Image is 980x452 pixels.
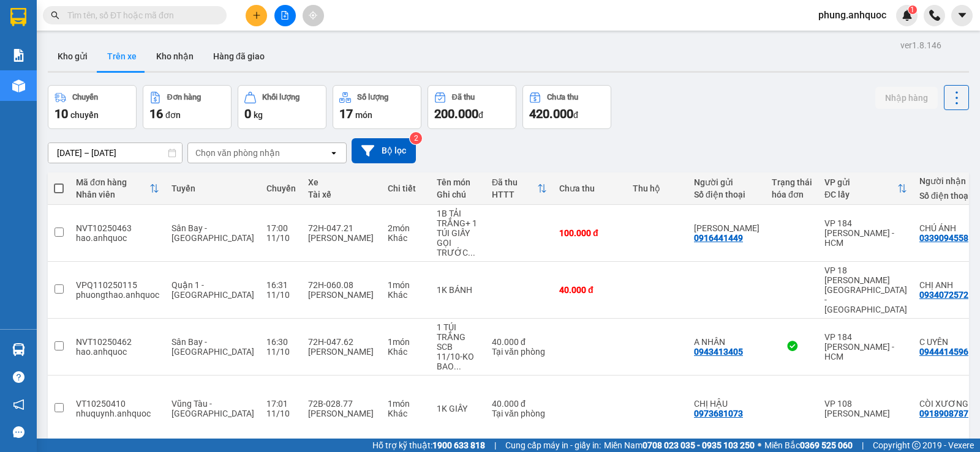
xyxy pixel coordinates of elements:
span: Sân Bay - [GEOGRAPHIC_DATA] [171,223,254,243]
span: 200.000 [434,106,478,121]
button: file-add [274,5,296,26]
div: Tại văn phòng [492,409,547,418]
img: warehouse-icon [12,343,25,356]
div: Đã thu [492,177,537,187]
div: [PERSON_NAME] [308,347,375,357]
div: 1 món [388,337,424,347]
div: Nhân viên [76,190,149,199]
span: copyright [912,441,921,450]
div: [PERSON_NAME] [308,409,375,418]
button: Chuyến10chuyến [48,85,137,129]
div: 0973681073 [694,409,743,418]
div: Khác [388,347,424,357]
span: | [494,439,496,452]
span: ... [468,248,475,257]
div: 16:31 [266,280,296,290]
div: 1K BÁNH [437,285,480,295]
span: file-add [281,11,289,20]
input: Select a date range. [48,143,182,163]
div: Chi tiết [388,183,424,193]
div: Chọn văn phòng nhận [195,147,280,159]
button: Đã thu200.000đ [428,85,516,129]
input: Tìm tên, số ĐT hoặc mã đơn [67,9,212,22]
span: ⚪️ [758,443,761,448]
div: hao.anhquoc [76,347,159,357]
button: caret-down [951,5,973,26]
button: Kho gửi [48,42,97,71]
strong: 1900 633 818 [432,440,485,450]
div: 17:00 [266,223,296,233]
span: Miền Bắc [764,439,853,452]
div: Tuyến [171,183,254,193]
div: 72H-060.08 [308,280,375,290]
span: món [355,110,372,120]
span: | [862,439,864,452]
span: question-circle [13,371,24,383]
span: đ [478,110,483,120]
div: HTTT [492,190,537,199]
div: CHỊ HẬU [694,399,759,409]
div: Đã thu [452,93,475,102]
span: chuyến [70,110,99,120]
div: Chuyến [72,93,98,102]
button: Khối lượng0kg [238,85,326,129]
div: Trạng thái [772,177,812,187]
div: Khác [388,290,424,300]
div: Tại văn phòng [492,347,547,357]
span: Miền Nam [604,439,755,452]
div: Khác [388,233,424,243]
div: Chưa thu [559,183,620,193]
span: plus [252,11,261,20]
th: Toggle SortBy [818,172,913,205]
div: VPQ110250115 [76,280,159,290]
div: 0339094558 [919,233,968,243]
span: Quận 1 - [GEOGRAPHIC_DATA] [171,280,254,300]
img: icon-new-feature [902,10,913,21]
div: 11/10 [266,347,296,357]
div: Tài xế [308,190,375,199]
span: 420.000 [529,106,573,121]
span: đ [573,110,578,120]
div: Người gửi [694,177,759,187]
div: 40.000 đ [492,399,547,409]
span: 16 [149,106,163,121]
button: aim [303,5,324,26]
img: phone-icon [929,10,940,21]
div: 0944414596 [919,347,968,357]
span: aim [309,11,317,20]
div: VP 108 [PERSON_NAME] [824,399,907,418]
span: 1 [910,6,914,14]
div: Số điện thoại [694,190,759,199]
div: 72B-028.77 [308,399,375,409]
div: VP 18 [PERSON_NAME][GEOGRAPHIC_DATA] - [GEOGRAPHIC_DATA] [824,265,907,314]
strong: 0369 525 060 [800,440,853,450]
div: 11/10 [266,409,296,418]
th: Toggle SortBy [486,172,553,205]
div: 100.000 đ [559,228,620,238]
sup: 1 [908,6,917,14]
div: SCB 11/10-KO BAO ĐỔ [437,342,480,371]
div: Khác [388,409,424,418]
div: nhuquynh.anhquoc [76,409,159,418]
div: VT10250410 [76,399,159,409]
div: Số lượng [357,93,388,102]
div: 0916441449 [694,233,743,243]
div: 72H-047.62 [308,337,375,347]
div: Đơn hàng [167,93,201,102]
div: GỌI TRƯỚC 15P-THUỐC [437,238,480,257]
div: 16:30 [266,337,296,347]
span: ... [454,361,461,371]
div: 11/10 [266,290,296,300]
button: Bộ lọc [352,138,416,163]
div: VP 184 [PERSON_NAME] - HCM [824,332,907,361]
span: phung.anhquoc [809,7,896,23]
button: plus [246,5,267,26]
div: 2 món [388,223,424,233]
span: đơn [165,110,181,120]
img: logo-vxr [10,8,26,26]
span: Vũng Tàu - [GEOGRAPHIC_DATA] [171,399,254,418]
span: message [13,426,24,438]
div: NVT10250463 [76,223,159,233]
span: 10 [55,106,68,121]
span: search [51,11,59,20]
